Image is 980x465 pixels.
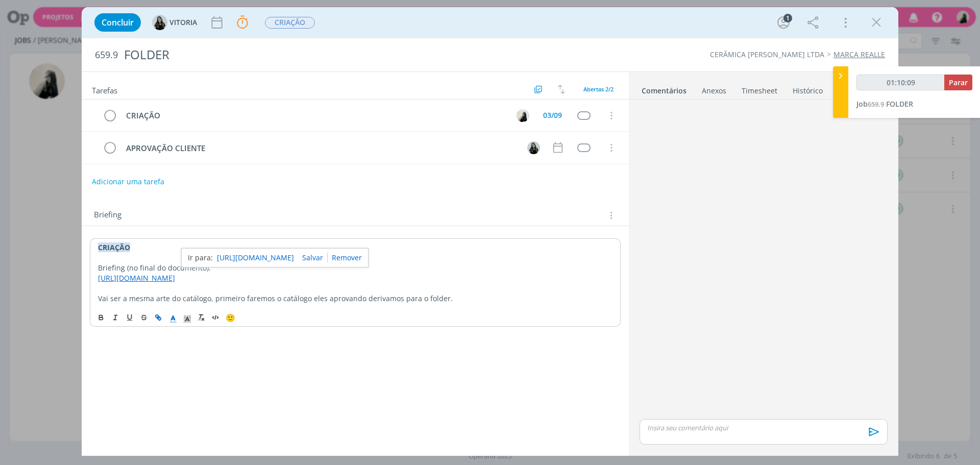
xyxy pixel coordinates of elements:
strong: CRIAÇÃO [98,242,130,252]
p: Vai ser a mesma arte do catálogo, primeiro faremos o catálogo eles aprovando derivamos para o fol... [98,293,612,304]
button: V [526,140,541,155]
a: [URL][DOMAIN_NAME] [98,273,175,283]
span: Cor de Fundo [180,311,194,324]
a: Comentários [641,81,687,96]
a: Histórico [792,81,823,96]
span: 659.9 [95,50,118,61]
span: Concluir [102,18,134,27]
img: arrow-down-up.svg [558,85,565,94]
span: Briefing [94,209,121,222]
img: V [152,15,167,30]
span: Abertas 2/2 [583,85,614,93]
button: 1 [775,14,792,31]
div: FOLDER [120,42,552,67]
span: CRIAÇÃO [265,17,315,29]
button: R [515,108,530,123]
div: 03/09 [543,112,562,119]
button: CRIAÇÃO [264,16,315,29]
a: Job659.9FOLDER [856,99,913,109]
img: V [527,141,540,154]
span: Briefing (no final do documento): [98,263,211,273]
div: dialog [82,7,898,456]
button: Concluir [94,13,141,32]
div: 1 [783,14,792,22]
button: 🙂 [223,311,237,324]
span: Cor do Texto [166,311,180,324]
span: Tarefas [92,83,117,95]
span: FOLDER [886,99,913,109]
span: Parar [949,78,968,87]
div: APROVAÇÃO CLIENTE [121,142,518,155]
button: VVITORIA [152,15,197,30]
button: Adicionar uma tarefa [91,173,165,191]
span: 659.9 [868,100,884,109]
a: Timesheet [741,81,778,96]
span: 🙂 [226,312,235,323]
div: Anexos [702,86,726,96]
button: Parar [944,75,972,90]
a: CERÂMICA [PERSON_NAME] LTDA [710,50,824,59]
a: MARCA REALLE [834,50,885,59]
div: CRIAÇÃO [121,109,507,122]
a: [URL][DOMAIN_NAME] [217,251,294,264]
span: VITORIA [169,19,197,26]
img: R [517,109,529,122]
